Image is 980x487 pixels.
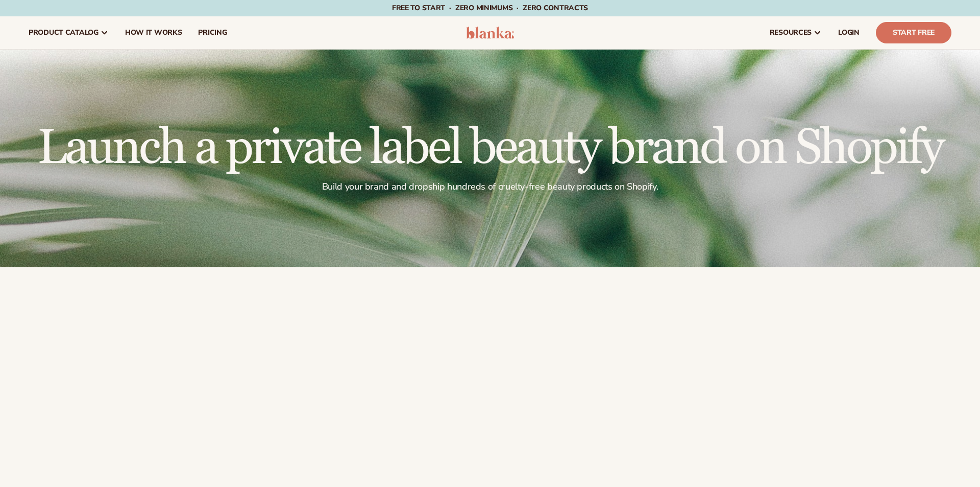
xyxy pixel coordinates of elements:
[190,16,235,49] a: pricing
[876,22,951,43] a: Start Free
[466,27,514,39] img: logo
[37,124,942,173] h1: Launch a private label beauty brand on Shopify
[117,16,190,49] a: How It Works
[37,181,942,193] p: Build your brand and dropship hundreds of cruelty-free beauty products on Shopify.
[392,3,588,13] span: Free to start · ZERO minimums · ZERO contracts
[125,29,182,37] span: How It Works
[198,29,227,37] span: pricing
[770,29,812,37] span: resources
[762,16,830,49] a: resources
[838,29,860,37] span: LOGIN
[20,16,117,49] a: product catalog
[29,29,99,37] span: product catalog
[830,16,868,49] a: LOGIN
